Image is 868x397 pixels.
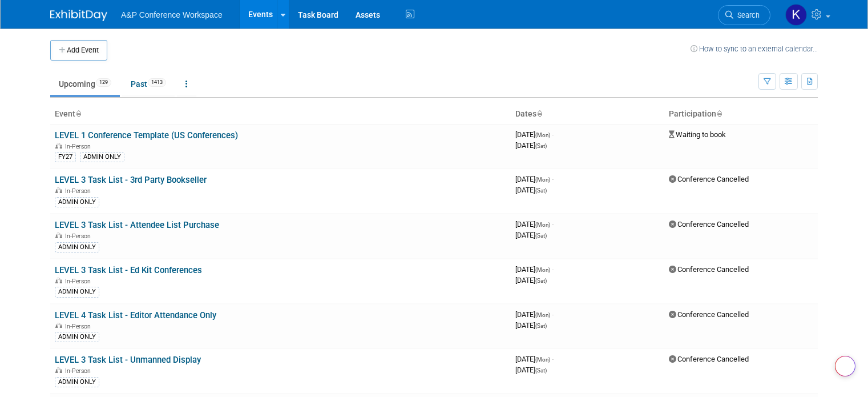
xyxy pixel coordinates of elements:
[535,143,547,149] span: (Sat)
[535,177,550,183] span: (Mon)
[55,187,62,193] img: In-Person Event
[50,73,120,95] a: Upcoming129
[515,366,547,374] span: [DATE]
[122,73,175,95] a: Past1413
[515,220,554,228] span: [DATE]
[669,310,749,319] span: Conference Cancelled
[515,141,547,150] span: [DATE]
[515,265,554,274] span: [DATE]
[65,187,94,195] span: In-Person
[50,40,107,61] button: Add Event
[55,232,62,238] img: In-Person Event
[536,109,542,118] a: Sort by Start Date
[535,267,550,273] span: (Mon)
[65,323,94,330] span: In-Person
[55,197,99,207] div: ADMIN ONLY
[55,242,99,252] div: ADMIN ONLY
[718,5,770,25] a: Search
[691,45,818,53] a: How to sync to an external calendar...
[515,355,554,363] span: [DATE]
[55,143,62,149] img: In-Person Event
[669,220,749,228] span: Conference Cancelled
[65,278,94,285] span: In-Person
[148,78,166,87] span: 1413
[96,78,111,87] span: 129
[515,310,554,319] span: [DATE]
[552,130,554,139] span: -
[55,265,202,275] a: LEVEL 3 Task List - Ed Kit Conferences
[55,175,207,185] a: LEVEL 3 Task List - 3rd Party Bookseller
[55,367,62,373] img: In-Person Event
[552,175,554,183] span: -
[552,355,554,363] span: -
[55,377,99,387] div: ADMIN ONLY
[535,222,550,228] span: (Mon)
[55,278,62,283] img: In-Person Event
[535,323,547,329] span: (Sat)
[65,232,94,240] span: In-Person
[669,265,749,274] span: Conference Cancelled
[669,355,749,363] span: Conference Cancelled
[669,175,749,183] span: Conference Cancelled
[80,152,124,162] div: ADMIN ONLY
[785,4,807,26] img: Katie Bennett
[535,367,547,374] span: (Sat)
[552,310,554,319] span: -
[515,175,554,183] span: [DATE]
[535,232,547,239] span: (Sat)
[65,367,94,375] span: In-Person
[55,323,62,328] img: In-Person Event
[55,287,99,297] div: ADMIN ONLY
[50,105,511,124] th: Event
[55,220,219,230] a: LEVEL 3 Task List - Attendee List Purchase
[669,130,726,139] span: Waiting to book
[55,130,238,141] a: LEVEL 1 Conference Template (US Conferences)
[552,265,554,274] span: -
[535,187,547,194] span: (Sat)
[55,152,76,162] div: FY27
[515,231,547,239] span: [DATE]
[716,109,722,118] a: Sort by Participation Type
[733,11,760,19] span: Search
[535,356,550,363] span: (Mon)
[55,332,99,342] div: ADMIN ONLY
[65,143,94,150] span: In-Person
[55,310,216,320] a: LEVEL 4 Task List - Editor Attendance Only
[515,276,547,284] span: [DATE]
[515,130,554,139] span: [DATE]
[50,10,107,21] img: ExhibitDay
[515,321,547,330] span: [DATE]
[55,355,201,365] a: LEVEL 3 Task List - Unmanned Display
[511,105,664,124] th: Dates
[75,109,81,118] a: Sort by Event Name
[535,278,547,284] span: (Sat)
[515,186,547,194] span: [DATE]
[121,10,223,19] span: A&P Conference Workspace
[552,220,554,228] span: -
[535,132,550,138] span: (Mon)
[664,105,818,124] th: Participation
[535,312,550,318] span: (Mon)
